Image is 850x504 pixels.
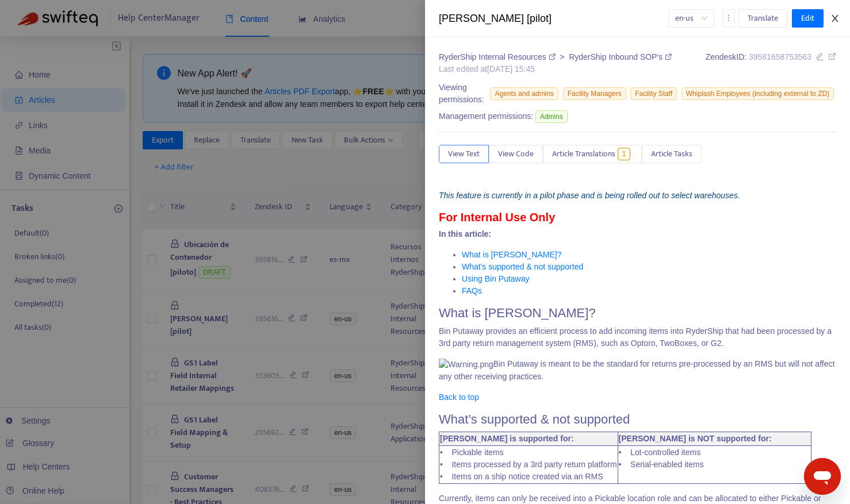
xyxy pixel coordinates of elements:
[749,52,811,61] span: 39581658753563
[498,148,534,160] span: View Code
[439,191,740,200] em: This feature is currently in a pilot phase and is being rolled out to select warehouses.
[490,87,558,100] span: Agents and admins
[462,250,562,259] a: What is [PERSON_NAME]?
[439,358,836,383] p: Bin Putaway is meant to be the standard for returns pre-processed by an RMS but will not affect a...
[830,14,840,23] span: close
[439,63,672,75] div: Last edited at [DATE] 15:45
[723,9,734,28] button: more
[448,148,480,160] span: View Text
[569,52,672,61] a: RyderShip Inbound SOP's
[439,306,836,321] h1: What is [PERSON_NAME]?
[439,412,836,427] h1: What’s supported & not supported
[792,9,824,28] button: Edit
[489,145,543,163] button: View Code
[439,359,493,371] img: Warning.png
[462,286,482,295] a: FAQs
[675,10,707,27] span: en-us
[439,82,488,106] span: Viewing permissions:
[439,145,489,163] button: View Text
[543,145,642,163] button: Article Translations1
[804,458,841,495] iframe: Button to launch messaging window
[462,262,583,271] a: What's supported & not supported
[439,393,479,402] a: Back to top
[630,87,677,100] span: Facility Staff
[748,12,778,25] span: Translate
[725,14,733,22] span: more
[619,434,772,443] strong: [PERSON_NAME] is NOT supported for:
[618,445,811,483] td: • Lot-controlled items • Serial-enabled items
[439,52,557,61] a: RyderShip Internal Resources
[439,445,618,483] td: • Pickable items • Items processed by a 3rd party return platform • Items on a ship notice create...
[535,110,568,123] span: Admins
[738,9,787,28] button: Translate
[552,148,615,160] span: Article Translations
[618,148,631,160] span: 1
[439,325,836,349] p: Bin Putaway provides an efficient process to add incoming items into RyderShip that had been proc...
[827,13,843,24] button: Close
[440,434,574,443] strong: [PERSON_NAME] is supported for:
[801,12,814,25] span: Edit
[651,148,692,160] span: Article Tasks
[706,51,836,75] div: Zendesk ID:
[439,11,668,26] div: [PERSON_NAME] [pilot]
[439,211,555,224] strong: For Internal Use Only
[439,110,533,122] span: Management permissions:
[439,229,491,238] strong: In this article:
[563,87,626,100] span: Facility Managers
[642,145,702,163] button: Article Tasks
[681,87,834,100] span: Whiplash Employees (including external to ZD)
[439,51,672,63] div: >
[462,274,530,283] a: Using Bin Putaway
